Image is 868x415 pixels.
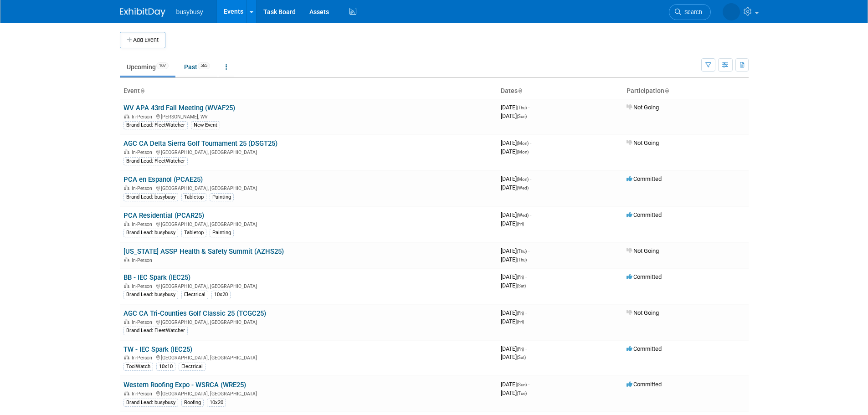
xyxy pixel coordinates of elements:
[181,193,206,201] div: Tabletop
[517,185,529,190] span: (Wed)
[517,391,527,396] span: (Tue)
[124,257,129,262] img: In-Person Event
[501,256,527,263] span: [DATE]
[124,149,129,154] img: In-Person Event
[181,399,204,407] div: Roofing
[124,114,129,118] img: In-Person Event
[123,381,246,389] a: Western Roofing Expo - WSRCA (WRE25)
[123,121,188,129] div: Brand Lead: FleetWatcher
[140,87,144,94] a: Sort by Event Name
[123,193,178,201] div: Brand Lead: busybusy
[627,139,659,146] span: Not Going
[132,185,155,191] span: In-Person
[530,211,531,218] span: -
[627,381,662,388] span: Committed
[501,282,526,289] span: [DATE]
[501,247,529,254] span: [DATE]
[132,319,155,325] span: In-Person
[497,83,623,99] th: Dates
[528,381,529,388] span: -
[501,309,527,316] span: [DATE]
[120,83,497,99] th: Event
[525,273,527,280] span: -
[132,221,155,227] span: In-Person
[627,211,662,218] span: Committed
[181,291,208,299] div: Electrical
[627,247,659,254] span: Not Going
[198,62,210,69] span: 565
[210,229,234,237] div: Painting
[501,345,527,352] span: [DATE]
[132,283,155,289] span: In-Person
[501,139,531,146] span: [DATE]
[517,213,529,218] span: (Wed)
[623,83,749,99] th: Participation
[156,363,175,371] div: 10x10
[123,363,153,371] div: ToolWatch
[123,104,235,112] a: WV APA 43rd Fall Meeting (WVAF25)
[123,389,493,397] div: [GEOGRAPHIC_DATA], [GEOGRAPHIC_DATA]
[627,104,659,111] span: Not Going
[501,381,529,388] span: [DATE]
[501,104,529,111] span: [DATE]
[517,275,524,280] span: (Fri)
[123,139,277,148] a: AGC CA Delta Sierra Golf Tournament 25 (DSGT25)
[517,347,524,352] span: (Fri)
[124,355,129,359] img: In-Person Event
[501,184,529,191] span: [DATE]
[530,139,531,146] span: -
[123,291,178,299] div: Brand Lead: busybusy
[176,8,203,15] span: busybusy
[517,382,527,387] span: (Sun)
[501,220,524,227] span: [DATE]
[123,282,493,289] div: [GEOGRAPHIC_DATA], [GEOGRAPHIC_DATA]
[664,87,669,94] a: Sort by Participation Type
[123,345,192,354] a: TW - IEC Spark (IEC25)
[123,273,190,282] a: BB - IEC Spark (IEC25)
[123,113,493,120] div: [PERSON_NAME], WV
[124,319,129,324] img: In-Person Event
[123,327,188,335] div: Brand Lead: FleetWatcher
[528,104,529,111] span: -
[132,114,155,120] span: In-Person
[211,291,231,299] div: 10x20
[669,4,711,20] a: Search
[132,391,155,397] span: In-Person
[123,318,493,325] div: [GEOGRAPHIC_DATA], [GEOGRAPHIC_DATA]
[517,177,529,182] span: (Mon)
[517,355,526,360] span: (Sat)
[517,221,524,226] span: (Fri)
[501,389,527,396] span: [DATE]
[123,309,266,318] a: AGC CA Tri-Counties Golf Classic 25 (TCGC25)
[123,229,178,237] div: Brand Lead: busybusy
[123,211,204,220] a: PCA Residential (PCAR25)
[517,311,524,316] span: (Fri)
[517,257,527,262] span: (Thu)
[123,175,203,184] a: PCA en Espanol (PCAE25)
[723,3,740,20] img: Ryan Reber
[517,319,524,324] span: (Fri)
[517,149,529,154] span: (Mon)
[123,354,493,361] div: [GEOGRAPHIC_DATA], [GEOGRAPHIC_DATA]
[207,399,226,407] div: 10x20
[501,354,526,360] span: [DATE]
[517,283,526,288] span: (Sat)
[528,247,529,254] span: -
[124,283,129,288] img: In-Person Event
[525,309,527,316] span: -
[501,113,527,119] span: [DATE]
[179,363,205,371] div: Electrical
[501,211,531,218] span: [DATE]
[627,345,662,352] span: Committed
[517,114,527,119] span: (Sun)
[627,175,662,182] span: Committed
[124,185,129,190] img: In-Person Event
[681,9,702,15] span: Search
[120,32,165,48] button: Add Event
[156,62,169,69] span: 107
[627,273,662,280] span: Committed
[120,58,175,76] a: Upcoming107
[123,184,493,191] div: [GEOGRAPHIC_DATA], [GEOGRAPHIC_DATA]
[501,318,524,325] span: [DATE]
[124,391,129,395] img: In-Person Event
